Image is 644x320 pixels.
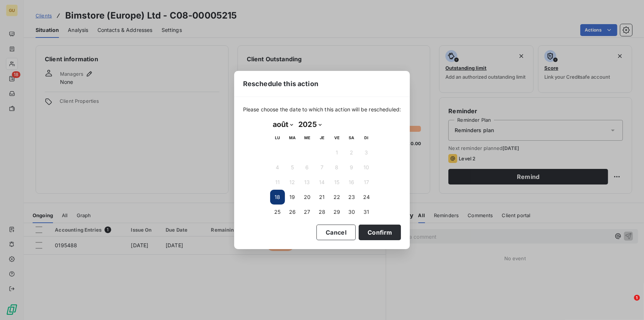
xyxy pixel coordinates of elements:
button: 19 [285,190,300,205]
button: 26 [285,205,300,219]
button: 13 [300,175,315,190]
button: 9 [344,160,359,175]
button: 16 [344,175,359,190]
button: 4 [270,160,285,175]
button: 20 [300,190,315,205]
button: 6 [300,160,315,175]
button: 12 [285,175,300,190]
button: 30 [344,205,359,219]
button: 2 [344,145,359,160]
button: 18 [270,190,285,205]
button: 3 [359,145,374,160]
th: mercredi [300,130,315,145]
button: 15 [329,175,344,190]
button: 7 [315,160,329,175]
button: 10 [359,160,374,175]
button: 17 [359,175,374,190]
span: 1 [634,295,640,301]
button: 24 [359,190,374,205]
th: jeudi [315,130,329,145]
button: Confirm [359,225,401,240]
button: 28 [315,205,329,219]
button: 25 [270,205,285,219]
button: 1 [329,145,344,160]
button: 31 [359,205,374,219]
th: vendredi [329,130,344,145]
th: mardi [285,130,300,145]
th: samedi [344,130,359,145]
button: 22 [329,190,344,205]
button: 29 [329,205,344,219]
button: 21 [315,190,329,205]
button: 8 [329,160,344,175]
button: 14 [315,175,329,190]
button: 23 [344,190,359,205]
span: Reschedule this action [243,79,318,89]
th: lundi [270,130,285,145]
th: dimanche [359,130,374,145]
button: 11 [270,175,285,190]
button: 27 [300,205,315,219]
span: Please choose the date to which this action will be rescheduled: [243,106,401,113]
button: 5 [285,160,300,175]
button: Cancel [316,225,356,240]
iframe: Intercom live chat [619,295,637,313]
